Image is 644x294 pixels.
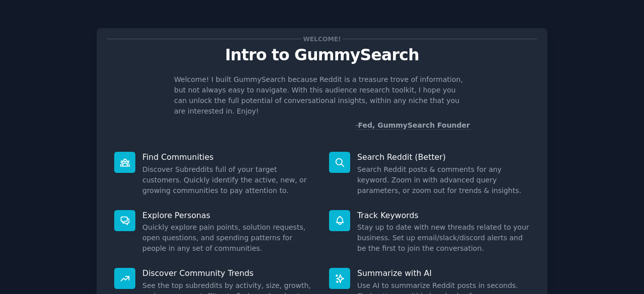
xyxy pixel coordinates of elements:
[357,152,530,162] p: Search Reddit (Better)
[142,210,315,221] p: Explore Personas
[357,268,530,278] p: Summarize with AI
[142,222,315,254] dd: Quickly explore pain points, solution requests, open questions, and spending patterns for people ...
[357,222,530,254] dd: Stay up to date with new threads related to your business. Set up email/slack/discord alerts and ...
[358,121,470,130] a: Fed, GummySearch Founder
[301,34,343,44] span: Welcome!
[357,164,530,196] dd: Search Reddit posts & comments for any keyword. Zoom in with advanced query parameters, or zoom o...
[355,120,470,131] div: -
[142,268,315,278] p: Discover Community Trends
[174,74,470,117] p: Welcome! I built GummySearch because Reddit is a treasure trove of information, but not always ea...
[142,164,315,196] dd: Discover Subreddits full of your target customers. Quickly identify the active, new, or growing c...
[357,210,530,221] p: Track Keywords
[142,152,315,162] p: Find Communities
[107,46,537,64] p: Intro to GummySearch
